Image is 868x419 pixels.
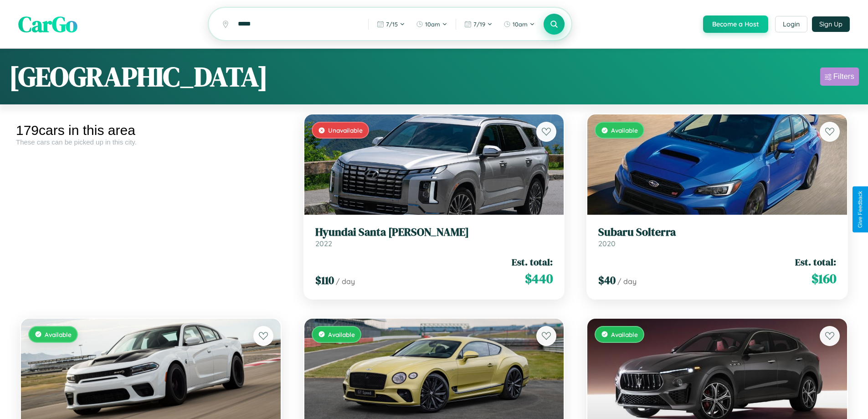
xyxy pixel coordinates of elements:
[812,16,850,32] button: Sign Up
[703,16,768,33] button: Become a Host
[812,269,836,288] span: $ 160
[473,21,485,28] span: 7 / 19
[460,17,497,31] button: 7/19
[336,277,355,286] span: / day
[328,126,363,134] span: Unavailable
[45,331,72,338] span: Available
[611,331,638,338] span: Available
[598,226,836,248] a: Subaru Solterra2020
[315,273,334,288] span: $ 110
[598,239,616,248] span: 2020
[513,21,528,28] span: 10am
[18,9,77,39] span: CarGo
[857,191,863,228] div: Give Feedback
[315,239,332,248] span: 2022
[512,255,553,269] span: Est. total:
[16,123,286,138] div: 179 cars in this area
[820,67,859,86] button: Filters
[372,17,410,31] button: 7/15
[315,226,553,248] a: Hyundai Santa [PERSON_NAME]2022
[315,226,553,239] h3: Hyundai Santa [PERSON_NAME]
[425,21,440,28] span: 10am
[598,226,836,239] h3: Subaru Solterra
[775,16,807,32] button: Login
[386,21,398,28] span: 7 / 15
[9,58,268,95] h1: [GEOGRAPHIC_DATA]
[795,255,836,269] span: Est. total:
[617,277,637,286] span: / day
[611,126,638,134] span: Available
[16,138,286,146] div: These cars can be picked up in this city.
[598,273,616,288] span: $ 40
[411,17,452,31] button: 10am
[833,72,854,81] div: Filters
[525,269,553,288] span: $ 440
[328,331,355,338] span: Available
[499,17,539,31] button: 10am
